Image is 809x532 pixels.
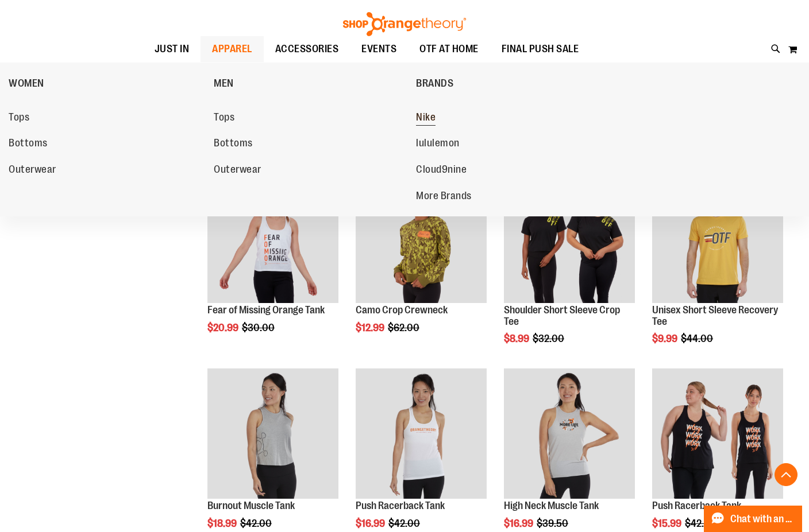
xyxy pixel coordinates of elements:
a: EVENTS [350,36,408,63]
span: Bottoms [9,137,48,152]
span: lululemon [416,137,460,152]
span: $44.00 [681,333,715,344]
a: OTF AT HOME [408,36,490,63]
a: Product image for High Neck Muscle Tank [504,368,635,501]
a: Cloud9nine [416,160,610,180]
span: BRANDS [416,77,453,92]
span: $42.00 [685,518,718,529]
span: Chat with an Expert [730,514,795,525]
span: Bottoms [214,137,253,152]
a: JUST IN [143,36,201,63]
a: APPAREL [201,36,264,62]
a: Fear of Missing Orange Tank [207,304,325,316]
span: FINAL PUSH SALE [502,36,579,62]
span: $16.99 [356,518,387,529]
button: Chat with an Expert [704,506,803,532]
button: Back To Top [775,463,798,486]
span: WOMEN [9,77,44,92]
a: ACCESSORIES [264,36,350,63]
a: Push Racerback Tank [652,500,741,511]
span: $16.99 [504,518,535,529]
span: Tops [214,111,234,126]
span: Cloud9nine [416,164,467,178]
a: Product image for Burnout Muscle Tank [207,368,338,501]
img: Product image for Push Racerback Tank [652,368,783,499]
img: Product image for High Neck Muscle Tank [504,368,635,499]
span: Outerwear [214,164,261,178]
span: $12.99 [356,322,386,333]
a: Product image for Shoulder Short Sleeve Crop Tee [504,172,635,305]
span: $39.50 [537,518,570,529]
span: EVENTS [361,36,396,62]
span: Outerwear [9,164,56,178]
a: Push Racerback Tank [356,500,445,511]
a: FINAL PUSH SALE [490,36,591,63]
span: $42.00 [240,518,273,529]
span: $42.00 [388,518,422,529]
a: Product image for Push Racerback Tank [652,368,783,501]
img: Product image for Burnout Muscle Tank [207,368,338,499]
img: Shop Orangetheory [341,12,468,36]
a: Product image for Camo Crop Crewneck [356,172,487,305]
span: $32.00 [533,333,566,344]
span: $18.99 [207,518,238,529]
img: Product image for Camo Crop Crewneck [356,172,487,303]
a: High Neck Muscle Tank [504,500,599,511]
div: product [202,166,344,363]
span: $9.99 [652,333,679,344]
span: $8.99 [504,333,531,344]
div: product [498,166,641,374]
a: Camo Crop Crewneck [356,304,448,316]
span: MEN [214,77,234,92]
a: MEN [214,68,410,98]
div: product [646,166,789,374]
a: Nike [416,107,610,128]
img: Product image for Unisex Short Sleeve Recovery Tee [652,172,783,303]
span: ACCESSORIES [275,36,339,62]
span: $62.00 [388,322,421,333]
span: $30.00 [242,322,276,333]
a: Product image for Fear of Missing Orange Tank [207,172,338,305]
span: More Brands [416,190,472,204]
a: BRANDS [416,68,615,98]
a: Burnout Muscle Tank [207,500,295,511]
a: Product image for Unisex Short Sleeve Recovery Tee [652,172,783,305]
span: Tops [9,111,29,126]
a: WOMEN [9,68,208,98]
a: lululemon [416,133,610,154]
img: Product image for Shoulder Short Sleeve Crop Tee [504,172,635,303]
span: $20.99 [207,322,240,333]
a: Unisex Short Sleeve Recovery Tee [652,304,778,327]
span: OTF AT HOME [419,36,479,62]
a: More Brands [416,186,610,207]
span: Nike [416,111,436,126]
a: Product image for Push Racerback Tank [356,368,487,501]
a: Shoulder Short Sleeve Crop Tee [504,304,620,327]
div: product [350,166,492,363]
img: Product image for Push Racerback Tank [356,368,487,499]
img: Product image for Fear of Missing Orange Tank [207,172,338,303]
span: APPAREL [212,36,252,62]
span: JUST IN [155,36,190,62]
span: $15.99 [652,518,683,529]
